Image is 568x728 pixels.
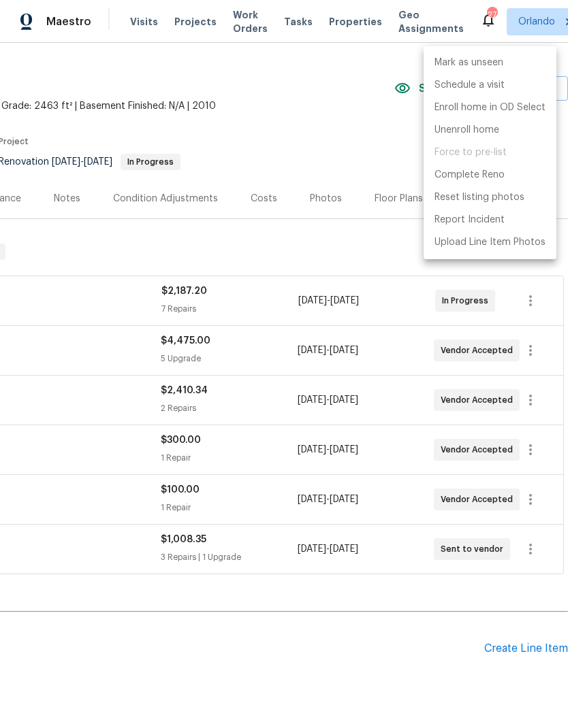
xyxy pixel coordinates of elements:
[435,123,499,137] p: Unenroll home
[435,168,505,182] p: Complete Reno
[424,142,556,164] span: Setup visit must be completed before moving home to pre-list
[435,235,546,250] p: Upload Line Item Photos
[435,213,505,227] p: Report Incident
[435,78,505,93] p: Schedule a visit
[435,191,524,205] p: Reset listing photos
[435,101,546,115] p: Enroll home in OD Select
[435,56,503,70] p: Mark as unseen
